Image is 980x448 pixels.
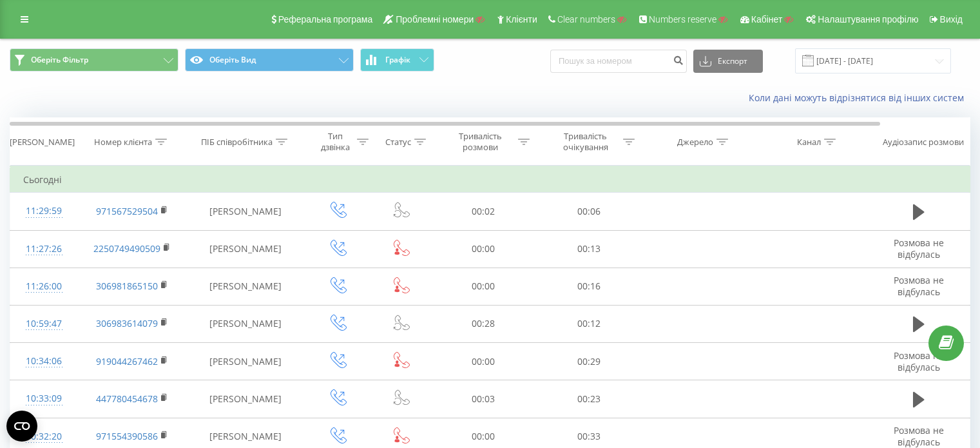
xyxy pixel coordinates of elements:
td: 00:03 [431,380,536,418]
div: Тип дзвінка [316,131,354,153]
td: 00:12 [536,305,641,342]
span: Проблемні номери [396,14,474,24]
div: 11:29:59 [23,199,64,224]
span: Numbers reserve [649,14,716,24]
button: Експорт [693,50,763,73]
td: 00:13 [536,230,641,268]
div: [PERSON_NAME] [10,137,75,148]
td: 00:28 [431,305,536,342]
a: 447780454678 [96,393,158,405]
td: [PERSON_NAME] [187,268,305,305]
button: Open CMP widget [6,411,37,442]
button: Графік [360,48,434,72]
span: Налаштування профілю [818,14,918,24]
a: 971567529504 [96,205,158,217]
span: Клієнти [506,14,537,24]
td: 00:00 [431,343,536,380]
a: Коли дані можуть відрізнятися вiд інших систем [749,92,970,104]
td: Сьогодні [10,167,970,193]
div: Тривалість очікування [551,131,620,153]
span: Clear numbers [557,14,615,24]
span: Кабінет [751,14,783,24]
td: [PERSON_NAME] [187,193,305,230]
td: 00:29 [536,343,641,380]
td: [PERSON_NAME] [187,230,305,268]
span: Вихід [940,14,963,24]
td: 00:23 [536,380,641,418]
a: 971554390586 [96,430,158,442]
a: 919044267462 [96,355,158,367]
td: 00:02 [431,193,536,230]
td: [PERSON_NAME] [187,343,305,380]
span: Оберіть Фільтр [31,55,88,65]
div: 10:34:06 [23,349,64,374]
button: Оберіть Вид [185,48,354,72]
div: 10:59:47 [23,311,64,336]
div: Канал [797,137,821,148]
div: Джерело [677,137,713,148]
a: 306981865150 [96,280,158,292]
div: Статус [385,137,411,148]
a: 306983614079 [96,317,158,329]
div: 11:26:00 [23,274,64,299]
span: Розмова не відбулась [894,237,944,260]
td: 00:00 [431,268,536,305]
span: Розмова не відбулась [894,274,944,298]
td: 00:06 [536,193,641,230]
div: Номер клієнта [94,137,152,148]
span: Реферальна програма [278,14,373,24]
span: Розмова не відбулась [894,424,944,448]
span: Розмова не відбулась [894,349,944,373]
td: [PERSON_NAME] [187,380,305,418]
input: Пошук за номером [550,50,687,73]
div: 10:33:09 [23,386,64,411]
td: 00:16 [536,268,641,305]
td: 00:00 [431,230,536,268]
td: [PERSON_NAME] [187,305,305,342]
a: 2250749490509 [93,242,160,255]
button: Оберіть Фільтр [10,48,178,72]
div: 11:27:26 [23,237,64,262]
div: Тривалість розмови [446,131,515,153]
span: Графік [385,55,410,64]
div: ПІБ співробітника [201,137,273,148]
div: Аудіозапис розмови [883,137,964,148]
